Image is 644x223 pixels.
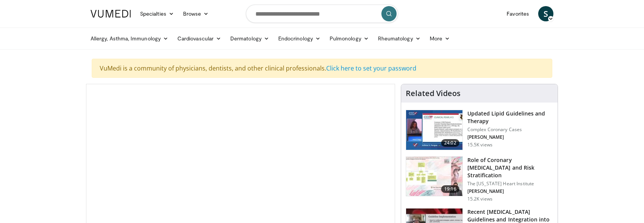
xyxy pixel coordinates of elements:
p: 15.5K views [467,142,493,148]
a: Endocrinology [274,31,325,46]
span: 24:02 [441,139,459,147]
div: VuMedi is a community of physicians, dentists, and other clinical professionals. [92,59,552,78]
p: 15.2K views [467,196,493,202]
img: VuMedi Logo [91,10,131,18]
a: 24:02 Updated Lipid Guidelines and Therapy Complex Coronary Cases [PERSON_NAME] 15.5K views [406,110,553,150]
a: Allergy, Asthma, Immunology [86,31,173,46]
img: 77f671eb-9394-4acc-bc78-a9f077f94e00.150x105_q85_crop-smart_upscale.jpg [406,110,462,150]
p: Complex Coronary Cases [467,127,553,133]
a: Click here to set your password [326,64,416,72]
p: The [US_STATE] Heart Institute [467,181,553,187]
a: Rheumatology [373,31,425,46]
a: More [425,31,454,46]
h4: Related Videos [406,89,461,98]
a: Browse [179,6,214,21]
img: 1efa8c99-7b8a-4ab5-a569-1c219ae7bd2c.150x105_q85_crop-smart_upscale.jpg [406,157,462,196]
p: [PERSON_NAME] [467,134,553,140]
a: Pulmonology [325,31,373,46]
span: 19:16 [441,185,459,193]
a: 19:16 Role of Coronary [MEDICAL_DATA] and Risk Stratification The [US_STATE] Heart Institute [PER... [406,156,553,202]
a: Cardiovascular [173,31,226,46]
a: S [538,6,553,21]
a: Dermatology [226,31,274,46]
h3: Updated Lipid Guidelines and Therapy [467,110,553,125]
a: Specialties [135,6,179,21]
a: Favorites [502,6,534,21]
p: [PERSON_NAME] [467,188,553,194]
input: Search topics, interventions [246,5,398,23]
h3: Role of Coronary [MEDICAL_DATA] and Risk Stratification [467,156,553,179]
